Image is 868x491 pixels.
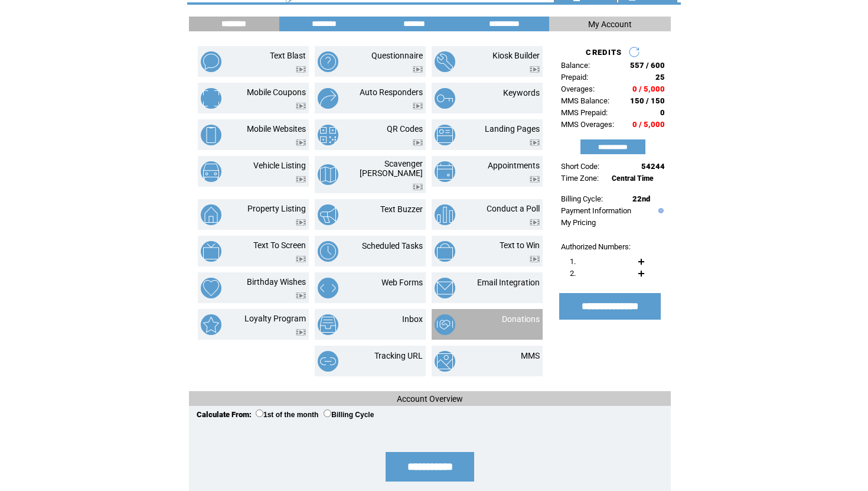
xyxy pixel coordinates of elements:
[660,108,665,117] span: 0
[435,241,455,262] img: text-to-win.png
[413,184,423,190] img: video.png
[362,241,423,251] a: Scheduled Tasks
[324,409,331,417] input: Billing Cycle
[247,277,306,287] a: Birthday Wishes
[318,351,338,372] img: tracking-url.png
[296,66,306,73] img: video.png
[244,314,306,323] a: Loyalty Program
[502,314,540,324] a: Donations
[387,124,423,134] a: QR Codes
[632,194,650,203] span: 22nd
[253,240,306,250] a: Text To Screen
[360,87,423,97] a: Auto Responders
[641,162,665,171] span: 54244
[247,87,306,97] a: Mobile Coupons
[247,204,306,213] a: Property Listing
[630,96,665,105] span: 150 / 150
[413,66,423,73] img: video.png
[530,139,540,146] img: video.png
[561,84,595,93] span: Overages:
[318,51,338,72] img: questionnaire.png
[318,241,338,262] img: scheduled-tasks.png
[374,351,423,360] a: Tracking URL
[588,19,632,29] span: My Account
[413,139,423,146] img: video.png
[530,176,540,183] img: video.png
[256,409,263,417] input: 1st of the month
[256,411,318,419] label: 1st of the month
[318,204,338,225] img: text-buzzer.png
[413,103,423,109] img: video.png
[318,88,338,109] img: auto-responders.png
[197,410,252,419] span: Calculate From:
[561,108,608,117] span: MMS Prepaid:
[296,256,306,262] img: video.png
[561,120,614,129] span: MMS Overages:
[561,73,588,82] span: Prepaid:
[201,51,221,72] img: text-blast.png
[402,314,423,324] a: Inbox
[521,351,540,360] a: MMS
[530,219,540,226] img: video.png
[270,51,306,60] a: Text Blast
[435,161,455,182] img: appointments.png
[201,125,221,145] img: mobile-websites.png
[296,329,306,336] img: video.png
[435,51,455,72] img: kiosk-builder.png
[632,120,665,129] span: 0 / 5,000
[435,351,455,372] img: mms.png
[586,48,622,57] span: CREDITS
[435,314,455,335] img: donations.png
[561,61,590,70] span: Balance:
[487,204,540,213] a: Conduct a Poll
[296,139,306,146] img: video.png
[318,125,338,145] img: qr-codes.png
[318,164,338,185] img: scavenger-hunt.png
[612,174,654,183] span: Central Time
[503,88,540,97] a: Keywords
[492,51,540,60] a: Kiosk Builder
[530,66,540,73] img: video.png
[435,125,455,145] img: landing-pages.png
[570,269,576,278] span: 2.
[561,218,596,227] a: My Pricing
[561,162,599,171] span: Short Code:
[324,411,374,419] label: Billing Cycle
[371,51,423,60] a: Questionnaire
[296,219,306,226] img: video.png
[561,194,603,203] span: Billing Cycle:
[561,206,631,215] a: Payment Information
[201,204,221,225] img: property-listing.png
[477,278,540,287] a: Email Integration
[561,96,609,105] span: MMS Balance:
[296,176,306,183] img: video.png
[435,88,455,109] img: keywords.png
[570,257,576,266] span: 1.
[655,73,665,82] span: 25
[435,278,455,298] img: email-integration.png
[397,394,463,404] span: Account Overview
[435,204,455,225] img: conduct-a-poll.png
[201,278,221,298] img: birthday-wishes.png
[296,292,306,299] img: video.png
[488,161,540,170] a: Appointments
[630,61,665,70] span: 557 / 600
[655,208,664,213] img: help.gif
[530,256,540,262] img: video.png
[381,278,423,287] a: Web Forms
[201,88,221,109] img: mobile-coupons.png
[485,124,540,134] a: Landing Pages
[500,240,540,250] a: Text to Win
[561,242,631,251] span: Authorized Numbers:
[296,103,306,109] img: video.png
[201,241,221,262] img: text-to-screen.png
[318,314,338,335] img: inbox.png
[360,159,423,178] a: Scavenger [PERSON_NAME]
[380,204,423,214] a: Text Buzzer
[247,124,306,134] a: Mobile Websites
[318,278,338,298] img: web-forms.png
[201,314,221,335] img: loyalty-program.png
[561,174,599,183] span: Time Zone:
[253,161,306,170] a: Vehicle Listing
[632,84,665,93] span: 0 / 5,000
